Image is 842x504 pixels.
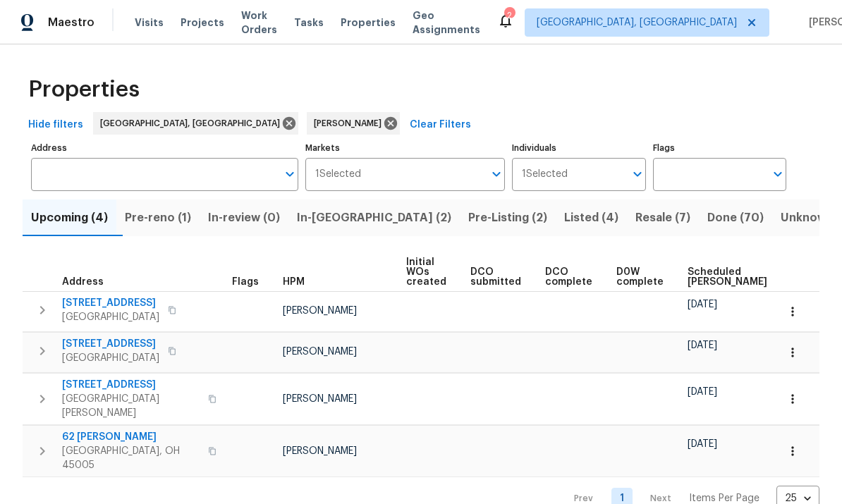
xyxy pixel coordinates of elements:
[62,337,159,351] span: [STREET_ADDRESS]
[297,208,451,228] span: In-[GEOGRAPHIC_DATA] (2)
[28,82,140,97] span: Properties
[635,208,690,228] span: Resale (7)
[688,439,717,449] span: [DATE]
[23,112,89,138] button: Hide filters
[406,257,446,287] span: Initial WOs created
[294,18,324,27] span: Tasks
[653,144,786,152] label: Flags
[522,168,568,180] span: 1 Selected
[48,16,94,30] span: Maestro
[307,112,400,135] div: [PERSON_NAME]
[413,8,480,37] span: Geo Assignments
[125,208,191,228] span: Pre-reno (1)
[232,277,259,287] span: Flags
[93,112,298,135] div: [GEOGRAPHIC_DATA], [GEOGRAPHIC_DATA]
[62,430,200,444] span: 62 [PERSON_NAME]
[545,267,592,287] span: DCO complete
[28,116,83,134] span: Hide filters
[241,8,277,37] span: Work Orders
[283,394,357,404] span: [PERSON_NAME]
[305,144,506,152] label: Markets
[62,444,200,472] span: [GEOGRAPHIC_DATA], OH 45005
[341,16,396,30] span: Properties
[512,144,645,152] label: Individuals
[62,351,159,365] span: [GEOGRAPHIC_DATA]
[688,387,717,397] span: [DATE]
[283,277,305,287] span: HPM
[768,164,788,184] button: Open
[135,16,164,30] span: Visits
[62,378,200,392] span: [STREET_ADDRESS]
[314,116,387,130] span: [PERSON_NAME]
[470,267,521,287] span: DCO submitted
[100,116,286,130] span: [GEOGRAPHIC_DATA], [GEOGRAPHIC_DATA]
[504,8,514,23] div: 2
[62,310,159,324] span: [GEOGRAPHIC_DATA]
[688,340,717,350] span: [DATE]
[688,267,767,287] span: Scheduled [PERSON_NAME]
[280,164,300,184] button: Open
[487,164,506,184] button: Open
[616,267,664,287] span: D0W complete
[283,446,357,456] span: [PERSON_NAME]
[31,208,108,228] span: Upcoming (4)
[62,392,200,420] span: [GEOGRAPHIC_DATA][PERSON_NAME]
[283,306,357,316] span: [PERSON_NAME]
[688,300,717,309] span: [DATE]
[62,277,104,287] span: Address
[537,16,737,30] span: [GEOGRAPHIC_DATA], [GEOGRAPHIC_DATA]
[283,347,357,357] span: [PERSON_NAME]
[31,144,298,152] label: Address
[208,208,280,228] span: In-review (0)
[410,116,471,134] span: Clear Filters
[468,208,547,228] span: Pre-Listing (2)
[315,168,361,180] span: 1 Selected
[404,112,477,138] button: Clear Filters
[62,296,159,310] span: [STREET_ADDRESS]
[628,164,647,184] button: Open
[564,208,618,228] span: Listed (4)
[181,16,224,30] span: Projects
[707,208,764,228] span: Done (70)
